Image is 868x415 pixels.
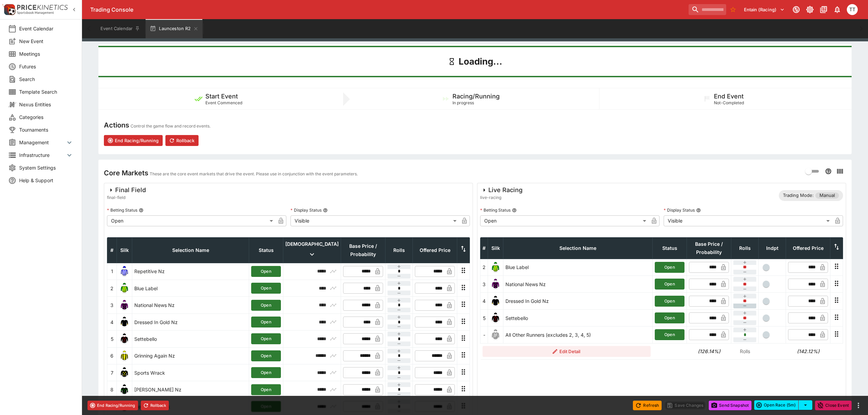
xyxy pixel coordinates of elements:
p: Control the game flow and record events. [131,123,211,130]
td: Dressed In Gold Nz [503,293,653,309]
button: Open [251,367,281,378]
th: Rolls [385,237,413,263]
div: Visible [664,215,832,226]
img: PriceKinetics Logo [2,3,16,16]
div: Tala Taufale [847,4,858,15]
td: 6 [107,347,117,364]
th: Offered Price [413,237,457,263]
button: select merge strategy [799,400,812,410]
button: Rollback [165,135,199,146]
button: Open [655,329,684,340]
th: Base Price / Probability [687,237,731,259]
th: Independent [759,237,786,259]
td: 3 [107,297,117,313]
td: 4 [480,293,488,309]
img: runner 1 [119,266,130,277]
img: runner 5 [119,333,130,344]
button: Refresh [633,401,662,410]
span: Management [19,139,65,146]
button: Open [251,300,281,311]
img: runner 7 [119,367,130,378]
button: Open [251,317,281,327]
td: Blue Label [132,280,249,297]
button: No Bookmarks [728,4,738,15]
h5: End Event [714,92,744,100]
button: Connected to PK [790,3,802,16]
td: 2 [480,259,488,276]
img: runner 8 [119,384,130,395]
td: All Other Runners (excludes 2, 3, 4, 5) [503,326,653,343]
button: Close Event [815,401,852,410]
div: Live Racing [480,186,523,194]
span: Infrastructure [19,151,65,159]
button: Open [251,283,281,294]
span: Event Commenced [205,100,242,105]
img: runner 4 [490,296,501,307]
th: Offered Price [786,237,830,259]
img: runner 2 [490,262,501,273]
td: 3 [480,276,488,293]
button: Open [655,262,684,273]
td: - [480,326,488,343]
h4: Actions [104,121,129,130]
img: Sportsbook Management [17,11,54,14]
th: Rolls [731,237,759,259]
span: Nexus Entities [19,101,73,108]
button: Open [655,279,684,290]
button: Betting Status [512,208,517,213]
th: Silk [488,237,503,259]
button: Open [655,312,684,323]
span: Meetings [19,50,73,57]
span: New Event [19,38,73,45]
td: 4 [107,313,117,330]
th: Status [249,237,283,263]
th: # [107,237,117,263]
button: Open [251,266,281,277]
button: Documentation [817,3,830,16]
div: Trading Console [90,6,686,13]
button: Notifications [831,3,843,16]
button: Open [251,350,281,361]
button: Event Calendar [96,19,144,38]
td: Blue Label [503,259,653,276]
p: These are the core event markets that drive the event. Please use in conjunction with the event p... [150,171,358,177]
button: Select Tenant [740,4,789,15]
div: Final Field [107,186,146,194]
p: Display Status [664,207,695,213]
button: Display Status [323,208,328,213]
img: runner 5 [490,312,501,323]
div: split button [754,400,812,410]
td: [PERSON_NAME] Nz [132,381,249,398]
button: Edit Detail [483,346,651,357]
th: Silk [117,237,132,263]
img: runner 4 [119,317,130,327]
p: Betting Status [480,207,511,213]
th: Selection Name [503,237,653,259]
td: 1 [107,263,117,280]
button: Display Status [696,208,701,213]
p: Display Status [290,207,322,213]
span: Not-Completed [714,100,744,105]
h5: Racing/Running [452,92,500,100]
img: runner 2 [119,283,130,294]
td: Sports Wrack [132,364,249,381]
button: Open [251,384,281,395]
td: Grinning Again Nz [132,347,249,364]
div: Visible [290,215,459,226]
p: Rolls [733,348,757,355]
h5: Start Event [205,92,238,100]
th: Selection Name [132,237,249,263]
h4: Core Markets [104,169,148,177]
h1: Loading... [459,56,502,67]
button: End Racing/Running [104,135,163,146]
button: Tala Taufale [845,2,860,17]
th: Status [653,237,687,259]
span: Manual [815,192,839,199]
span: live-racing [480,194,523,201]
span: Categories [19,113,73,121]
span: Event Calendar [19,25,73,32]
span: Template Search [19,88,73,95]
h6: (126.14%) [689,348,729,355]
img: blank-silk.png [490,329,501,340]
td: National News Nz [503,276,653,293]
